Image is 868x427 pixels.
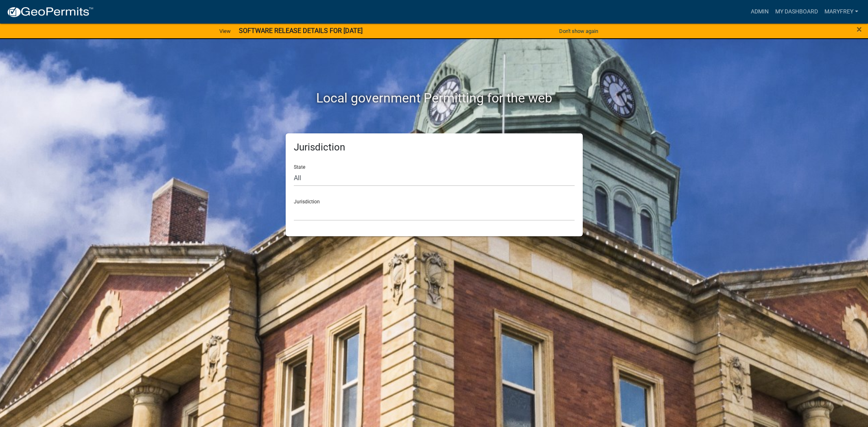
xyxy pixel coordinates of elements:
[216,24,234,38] a: View
[239,27,363,35] strong: SOFTWARE RELEASE DETAILS FOR [DATE]
[748,4,772,20] a: Admin
[821,4,861,20] a: MaryFrey
[772,4,821,20] a: My Dashboard
[857,24,862,35] span: ×
[556,24,601,38] button: Don't show again
[294,142,575,153] h5: Jurisdiction
[208,90,660,106] h2: Local government Permitting for the web
[857,24,862,34] button: Close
